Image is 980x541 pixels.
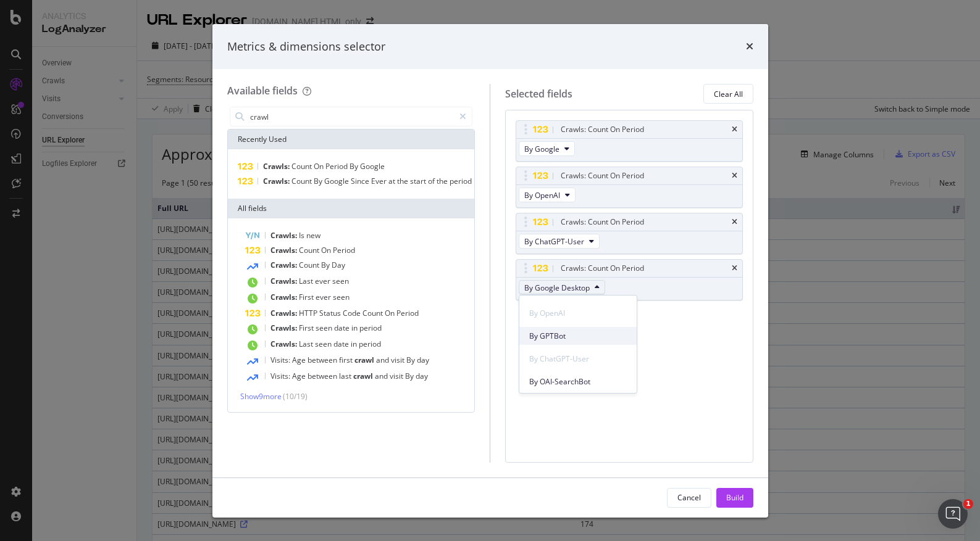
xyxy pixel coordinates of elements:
[428,176,437,186] span: of
[291,161,314,171] span: Count
[308,355,339,365] span: between
[354,355,376,365] span: crawl
[410,176,428,186] span: start
[299,323,316,333] span: First
[316,323,334,333] span: seen
[270,245,299,255] span: Crawls:
[524,144,559,154] span: By Google
[450,176,472,186] span: period
[270,339,299,349] span: Crawls:
[324,176,351,186] span: Google
[561,262,644,275] div: Crawls: Count On Period
[228,130,475,149] div: Recently Used
[938,499,968,529] iframe: Intercom live chat
[396,308,419,318] span: Period
[339,371,353,381] span: last
[360,161,385,171] span: Google
[732,265,737,272] div: times
[376,355,391,365] span: and
[351,339,359,349] span: in
[292,355,308,365] span: Age
[283,391,308,402] span: ( 10 / 19 )
[325,161,350,171] span: Period
[362,308,385,318] span: Count
[299,308,319,318] span: HTTP
[212,24,768,518] div: modal
[306,230,320,241] span: new
[406,355,417,365] span: By
[227,84,298,97] div: Available fields
[371,176,388,186] span: Ever
[529,308,627,319] span: By OpenAI
[529,331,627,342] span: By GPTBot
[270,230,299,241] span: Crawls:
[561,123,644,136] div: Crawls: Count On Period
[332,260,345,270] span: Day
[524,236,584,247] span: By ChatGPT-User
[385,308,396,318] span: On
[299,292,316,302] span: First
[437,176,450,186] span: the
[351,176,371,186] span: Since
[516,120,743,162] div: Crawls: Count On PeriodtimesBy Google
[299,230,306,241] span: Is
[505,87,572,101] div: Selected fields
[270,260,299,270] span: Crawls:
[270,308,299,318] span: Crawls:
[359,323,382,333] span: period
[314,176,324,186] span: By
[716,488,753,508] button: Build
[732,172,737,180] div: times
[417,355,429,365] span: day
[299,339,315,349] span: Last
[227,39,385,55] div: Metrics & dimensions selector
[315,339,333,349] span: seen
[529,353,627,365] span: By ChatGPT-User
[270,276,299,286] span: Crawls:
[332,276,349,286] span: seen
[314,161,325,171] span: On
[263,176,291,186] span: Crawls:
[321,260,332,270] span: By
[333,245,355,255] span: Period
[667,488,711,508] button: Cancel
[529,376,627,387] span: By OAI-SearchBot
[308,371,339,381] span: between
[390,371,405,381] span: visit
[270,371,292,381] span: Visits:
[703,84,753,104] button: Clear All
[561,216,644,228] div: Crawls: Count On Period
[375,371,390,381] span: and
[263,161,291,171] span: Crawls:
[519,280,605,295] button: By Google Desktop
[516,259,743,300] div: Crawls: Count On PeriodtimesBy Google Desktop
[319,308,343,318] span: Status
[726,492,743,503] div: Build
[524,283,590,293] span: By Google Desktop
[292,371,308,381] span: Age
[270,355,292,365] span: Visits:
[350,161,360,171] span: By
[351,323,359,333] span: in
[333,339,351,349] span: date
[746,39,753,55] div: times
[524,190,560,200] span: By OpenAI
[561,170,644,182] div: Crawls: Count On Period
[240,391,282,402] span: Show 9 more
[291,176,314,186] span: Count
[299,245,321,255] span: Count
[359,339,381,349] span: period
[270,323,299,333] span: Crawls:
[732,218,737,226] div: times
[391,355,406,365] span: visit
[321,245,333,255] span: On
[353,371,375,381] span: crawl
[299,260,321,270] span: Count
[334,323,351,333] span: date
[249,107,454,126] input: Search by field name
[416,371,428,381] span: day
[339,355,354,365] span: first
[299,276,315,286] span: Last
[405,371,416,381] span: By
[343,308,362,318] span: Code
